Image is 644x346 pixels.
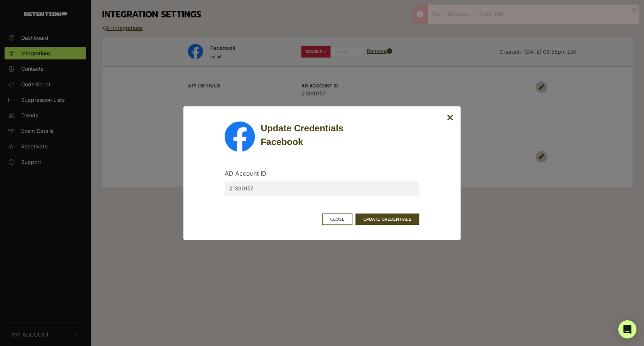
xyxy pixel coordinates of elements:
[447,113,454,123] button: Close
[261,137,303,147] strong: Facebook
[431,10,632,18] div: Error - Message: , - Code: 190
[618,320,636,338] div: Open Intercom Messenger
[225,181,419,196] input: [AD Account ID]
[225,122,255,152] img: Facebook
[261,122,419,149] div: Update Credentials
[225,169,267,178] label: AD Account ID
